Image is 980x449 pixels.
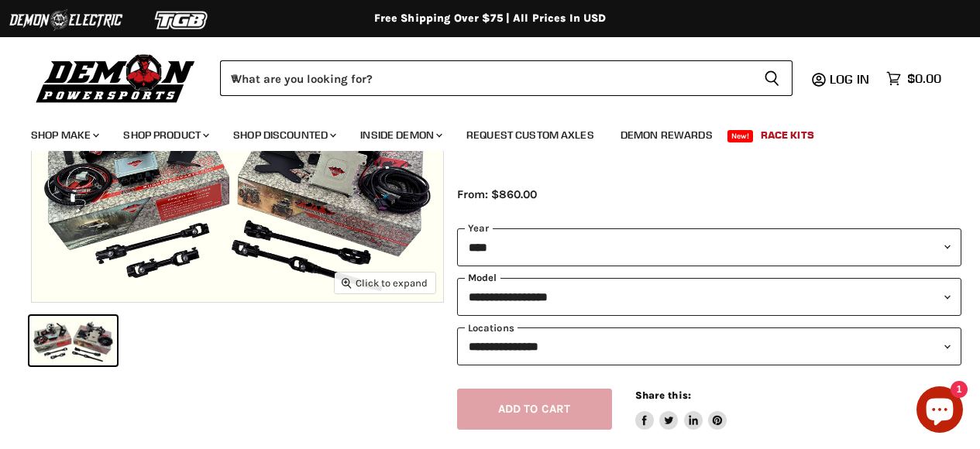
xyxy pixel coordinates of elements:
span: Share this: [635,389,691,401]
button: IMAGE thumbnail [29,316,117,365]
button: Click to expand [335,272,435,293]
inbox-online-store-chat: Shopify online store chat [912,386,968,437]
span: Click to expand [342,277,428,289]
select: year [457,228,962,266]
a: $0.00 [879,67,949,90]
form: Product [220,60,793,96]
aside: Share this: [635,389,727,430]
img: Demon Electric Logo 2 [8,5,124,35]
a: Inside Demon [349,119,452,151]
a: Shop Product [112,119,218,151]
span: New! [727,130,754,142]
img: TGB Logo 2 [124,5,240,35]
a: Demon Rewards [609,119,724,151]
a: Log in [823,72,879,86]
a: Shop Discounted [222,119,346,151]
a: Shop Make [19,119,108,151]
input: When autocomplete results are available use up and down arrows to review and enter to select [220,60,751,96]
span: From: $860.00 [457,187,537,201]
span: $0.00 [907,71,941,86]
span: Log in [830,71,869,87]
img: Demon Powersports [31,50,201,105]
select: modal-name [457,278,962,316]
img: IMAGE [32,74,443,302]
ul: Main menu [19,113,937,151]
button: Search [751,60,793,96]
a: Request Custom Axles [455,119,606,151]
a: Race Kits [749,119,826,151]
select: keys [457,327,962,365]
